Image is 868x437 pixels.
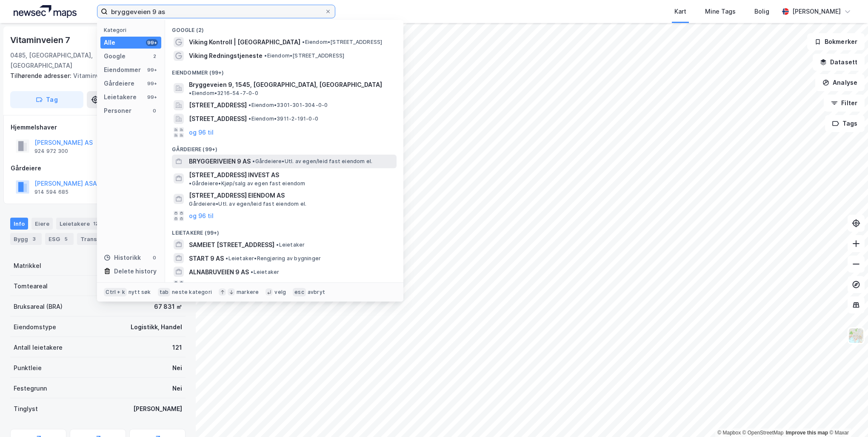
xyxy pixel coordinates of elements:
div: 914 594 685 [34,189,69,195]
div: Transaksjoner [77,233,135,245]
div: Logistikk, Handel [131,322,182,332]
div: Bygg [10,233,42,245]
div: avbryt [308,289,325,296]
div: 0 [151,107,158,114]
div: Mine Tags [705,6,736,17]
span: SAMEIET [STREET_ADDRESS] [189,240,274,250]
div: Google (2) [165,20,403,35]
img: Z [848,328,864,344]
div: Gårdeiere [104,78,134,89]
div: neste kategori [172,289,212,296]
button: Analyse [815,74,865,91]
span: • [276,241,279,248]
div: 3 [30,235,38,243]
div: Info [10,218,28,230]
div: 0 [151,254,158,261]
span: • [252,158,255,164]
span: BRYGGERIVEIEN 9 AS [189,156,251,167]
div: 120 [91,219,103,228]
div: Bolig [754,6,769,17]
iframe: Chat Widget [825,396,868,437]
span: Eiendom • [STREET_ADDRESS] [302,39,382,46]
div: tab [158,288,171,296]
div: Eiendommer (99+) [165,63,403,78]
div: Kategori [104,27,161,33]
button: og 96 til [189,211,214,221]
button: Tag [10,91,83,108]
span: ALNABRUVEIEN 9 AS [189,267,249,277]
span: [STREET_ADDRESS] [189,114,247,124]
div: [PERSON_NAME] [792,6,841,17]
div: Alle [104,37,115,48]
span: • [189,180,191,187]
button: Bokmerker [807,33,865,50]
span: Gårdeiere • Kjøp/salg av egen fast eiendom [189,180,305,187]
div: Tomteareal [14,281,48,291]
span: Leietaker [276,241,305,248]
div: Kontrollprogram for chat [825,396,868,437]
span: [STREET_ADDRESS] INVEST AS [189,170,279,180]
div: Matrikkel [14,261,41,271]
span: • [264,52,267,59]
div: 0485, [GEOGRAPHIC_DATA], [GEOGRAPHIC_DATA] [10,50,120,71]
div: 67 831 ㎡ [154,302,182,312]
div: Tinglyst [14,404,38,414]
div: Leietakere [56,218,107,230]
div: Antall leietakere [14,342,63,353]
div: Nei [172,363,182,373]
div: nytt søk [128,289,151,296]
input: Søk på adresse, matrikkel, gårdeiere, leietakere eller personer [108,5,325,18]
span: [STREET_ADDRESS] [189,100,247,110]
div: 924 972 300 [34,148,68,155]
div: velg [274,289,286,296]
span: • [248,102,251,108]
span: Gårdeiere • Utl. av egen/leid fast eiendom el. [252,158,372,165]
span: Eiendom • 3216-54-7-0-0 [189,90,258,97]
div: 5 [62,235,70,243]
div: 99+ [146,94,158,101]
div: markere [237,289,259,296]
div: Hjemmelshaver [11,122,185,132]
div: 99+ [146,80,158,87]
div: esc [293,288,306,296]
span: Eiendom • [STREET_ADDRESS] [264,52,344,59]
button: og 96 til [189,127,214,138]
span: • [226,255,228,262]
span: Viking Redningstjeneste [189,51,263,61]
span: Tilhørende adresser: [10,72,73,79]
button: Tags [825,115,865,132]
div: Historikk [104,253,141,263]
div: 99+ [146,66,158,73]
div: Gårdeiere (99+) [165,139,403,155]
span: Viking Kontroll | [GEOGRAPHIC_DATA] [189,37,300,47]
div: Gårdeiere [11,163,185,173]
div: Eiendomstype [14,322,56,332]
div: Google [104,51,126,61]
div: Ctrl + k [104,288,127,296]
div: Personer [104,106,131,116]
span: Bryggeveien 9, 1545, [GEOGRAPHIC_DATA], [GEOGRAPHIC_DATA] [189,80,382,90]
img: logo.a4113a55bc3d86da70a041830d287a7e.svg [14,5,77,18]
div: Kart [674,6,686,17]
span: Leietaker [251,269,279,276]
span: [STREET_ADDRESS] EIENDOM AS [189,190,393,201]
button: Filter [824,95,865,112]
div: Punktleie [14,363,42,373]
span: Eiendom • 3911-2-191-0-0 [248,115,318,122]
span: START 9 AS [189,253,224,264]
div: Vitaminveien 7 [10,33,72,47]
div: Leietakere (99+) [165,223,403,238]
span: • [302,39,305,45]
a: Mapbox [717,430,741,436]
span: • [248,115,251,122]
span: Eiendom • 3301-301-304-0-0 [248,102,328,109]
div: Bruksareal (BRA) [14,302,63,312]
div: Eiere [31,218,53,230]
span: • [251,269,253,275]
button: og 96 til [189,280,214,290]
span: Gårdeiere • Utl. av egen/leid fast eiendom el. [189,201,306,207]
div: Leietakere [104,92,137,102]
div: Nei [172,383,182,394]
span: Leietaker • Rengjøring av bygninger [226,255,321,262]
div: 2 [151,53,158,60]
